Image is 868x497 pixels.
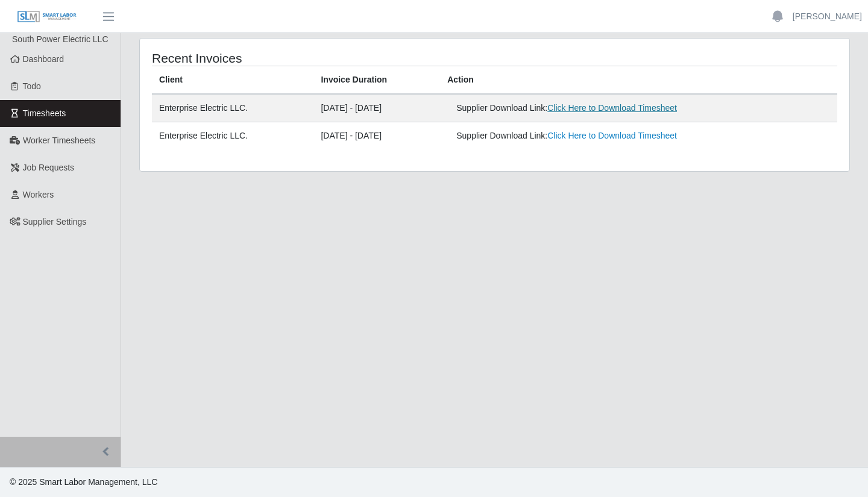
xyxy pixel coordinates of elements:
a: [PERSON_NAME] [793,10,862,23]
td: Enterprise Electric LLC. [152,122,313,150]
img: SLM Logo [17,10,77,23]
td: [DATE] - [DATE] [313,94,440,122]
div: Supplier Download Link: [456,130,693,142]
th: Invoice Duration [313,66,440,95]
span: Todo [23,81,41,91]
a: Click Here to Download Timesheet [547,103,677,113]
td: Enterprise Electric LLC. [152,94,313,122]
a: Click Here to Download Timesheet [547,131,677,140]
span: Timesheets [23,108,66,118]
span: South Power Electric LLC [12,34,108,44]
span: Dashboard [23,54,64,64]
span: Supplier Settings [23,217,87,227]
div: Supplier Download Link: [456,102,693,114]
span: Worker Timesheets [23,136,95,145]
span: © 2025 Smart Labor Management, LLC [10,477,157,487]
h4: Recent Invoices [152,51,427,66]
span: Workers [23,190,54,199]
th: Client [152,66,313,95]
td: [DATE] - [DATE] [313,122,440,150]
span: Job Requests [23,163,75,172]
th: Action [440,66,837,95]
